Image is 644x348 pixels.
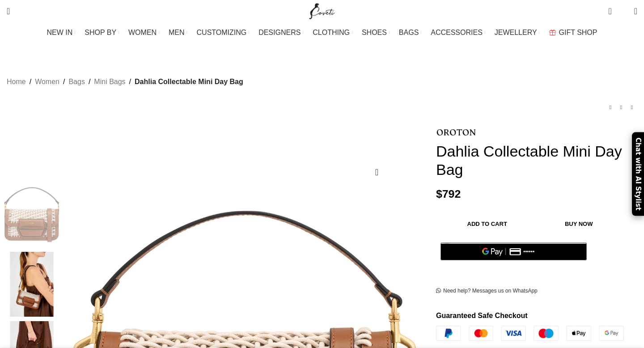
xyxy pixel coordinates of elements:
a: Bags [68,76,85,88]
span: MEN [169,28,185,37]
a: CUSTOMIZING [197,24,250,42]
img: Oroton [436,129,476,136]
a: Previous product [605,102,616,113]
span: SHOP BY [85,28,116,37]
span: 0 [609,4,616,11]
nav: Breadcrumb [7,76,243,88]
span: Dahlia Collectable Mini Day Bag [135,76,243,88]
a: ACCESSORIES [431,24,486,42]
a: SHOES [362,24,390,42]
a: DESIGNERS [258,24,304,42]
img: Oroton [4,252,59,317]
img: GiftBag [549,30,556,35]
div: My Wishlist [619,2,627,20]
span: ACCESSORIES [431,28,483,37]
a: 0 [604,2,616,20]
a: Mini Bags [94,76,125,88]
span: CLOTHING [313,28,350,37]
a: Home [7,76,26,88]
span: NEW IN [47,28,73,37]
span: CUSTOMIZING [197,28,247,37]
a: Search [2,2,14,20]
h1: Dahlia Collectable Mini Day Bag [436,142,637,179]
a: WOMEN [128,24,160,42]
a: Next product [627,102,637,113]
span: BAGS [399,28,419,37]
a: NEW IN [47,24,76,42]
text: •••••• [524,249,535,255]
div: Main navigation [2,24,642,42]
bdi: 792 [436,188,461,200]
a: Site logo [307,7,337,14]
span: GIFT SHOP [559,28,597,37]
a: Need help? Messages us on WhatsApp [436,288,538,295]
button: Add to cart [441,215,534,233]
span: 0 [620,9,627,16]
iframe: Secure payment input frame [439,265,589,266]
a: CLOTHING [313,24,353,42]
a: Women [35,76,59,88]
span: JEWELLERY [495,28,537,37]
span: SHOES [362,28,387,37]
span: DESIGNERS [258,28,301,37]
img: Oroton [4,182,59,247]
button: Pay with GPay [441,242,587,260]
strong: Guaranteed Safe Checkout [436,312,528,319]
span: $ [436,188,442,200]
img: guaranteed-safe-checkout-bordered.j [436,326,624,341]
span: WOMEN [128,28,157,37]
a: SHOP BY [85,24,119,42]
a: BAGS [399,24,422,42]
a: MEN [169,24,187,42]
a: JEWELLERY [495,24,540,42]
button: Buy now [538,215,619,233]
a: GIFT SHOP [549,24,597,42]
